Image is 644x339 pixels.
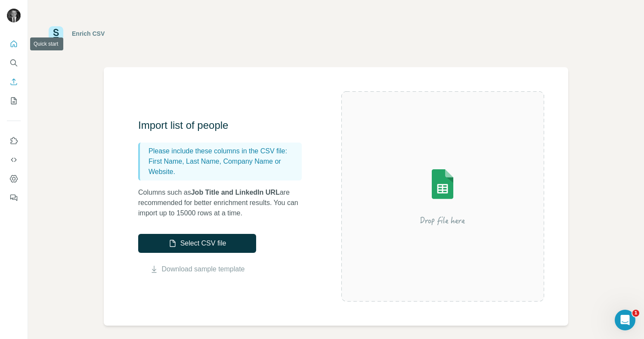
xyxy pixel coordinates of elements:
[7,93,21,109] button: My lists
[162,264,245,274] a: Download sample template
[7,152,21,168] button: Use Surfe API
[191,189,280,196] span: Job Title and LinkedIn URL
[7,133,21,149] button: Use Surfe on LinkedIn
[138,118,310,132] h3: Import list of people
[138,187,310,218] p: Columns such as are recommended for better enrichment results. You can import up to 15000 rows at...
[149,156,298,177] p: First Name, Last Name, Company Name or Website.
[7,36,21,52] button: Quick start
[7,9,21,22] img: Avatar
[49,26,63,41] img: Surfe Logo
[138,234,256,253] button: Select CSV file
[365,145,520,248] img: Surfe Illustration - Drop file here or select below
[615,310,635,330] iframe: Intercom live chat
[632,310,639,317] span: 1
[138,264,256,274] button: Download sample template
[72,29,105,38] div: Enrich CSV
[7,171,21,187] button: Dashboard
[7,74,21,90] button: Enrich CSV
[149,146,298,156] p: Please include these columns in the CSV file:
[7,190,21,205] button: Feedback
[7,55,21,71] button: Search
